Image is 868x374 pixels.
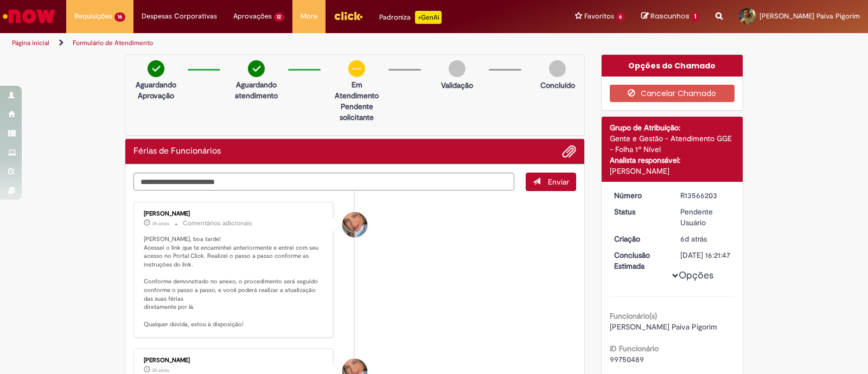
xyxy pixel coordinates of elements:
span: More [301,11,317,22]
a: Formulário de Atendimento [73,39,153,47]
div: Analista responsável: [610,155,735,166]
a: Página inicial [12,39,49,47]
span: Despesas Corporativas [142,11,217,22]
div: Pendente Usuário [680,206,731,228]
p: Pendente solicitante [330,101,383,123]
span: Favoritos [584,11,614,22]
button: Enviar [526,173,576,191]
span: 16 [114,12,125,22]
b: Funcionário(s) [610,311,657,321]
img: ServiceNow [1,5,57,27]
b: ID Funcionário [610,344,659,353]
span: 99750489 [610,354,644,364]
button: Cancelar Chamado [610,85,735,102]
textarea: Digite sua mensagem aqui... [133,173,514,191]
div: Jacqueline Andrade Galani [342,212,367,237]
p: Aguardando atendimento [230,79,283,101]
img: img-circle-grey.png [549,60,566,77]
span: Rascunhos [650,11,690,21]
button: Adicionar anexos [562,144,576,159]
div: Grupo de Atribuição: [610,122,735,133]
span: [PERSON_NAME] Paiva Pigorim [759,11,860,21]
span: 6d atrás [680,234,707,244]
span: Enviar [548,177,569,187]
dt: Conclusão Estimada [606,250,673,271]
img: check-circle-green.png [148,60,164,77]
span: 6 [616,12,626,22]
dt: Número [606,190,673,201]
div: Gente e Gestão - Atendimento GGE - Folha 1º Nível [610,133,735,155]
span: 3h atrás [152,367,169,373]
div: [PERSON_NAME] [144,357,324,364]
h2: Férias de Funcionários Histórico de tíquete [133,147,221,156]
time: 25/09/2025 11:38:52 [680,234,707,244]
time: 30/09/2025 14:56:46 [152,367,169,373]
p: Validação [441,80,473,91]
span: 1 [691,12,699,22]
p: Em Atendimento [330,79,383,101]
img: check-circle-green.png [248,60,265,77]
dt: Status [606,206,673,217]
small: Comentários adicionais [183,219,252,228]
time: 30/09/2025 14:56:51 [152,220,169,227]
div: 25/09/2025 11:38:52 [680,233,731,244]
a: Rascunhos [641,11,699,22]
img: img-circle-grey.png [449,60,465,77]
p: [PERSON_NAME], boa tarde! Acessei o link que te encaminhei anteriormente e entrei com seu acesso ... [144,235,324,329]
p: Aguardando Aprovação [130,79,182,101]
div: R13566203 [680,190,731,201]
div: [PERSON_NAME] [610,166,735,176]
span: 12 [274,12,285,22]
p: +GenAi [415,11,442,24]
div: [PERSON_NAME] [144,211,324,217]
div: Padroniza [379,11,442,24]
p: Concluído [540,80,575,91]
img: click_logo_yellow_360x200.png [334,8,363,24]
span: Requisições [74,11,112,22]
span: [PERSON_NAME] Paiva Pigorim [610,322,717,332]
img: circle-minus.png [348,60,365,77]
span: Aprovações [233,11,272,22]
div: Opções do Chamado [602,55,743,77]
ul: Trilhas de página [8,33,571,53]
div: [DATE] 16:21:47 [680,250,731,261]
dt: Criação [606,233,673,244]
span: 3h atrás [152,220,169,227]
